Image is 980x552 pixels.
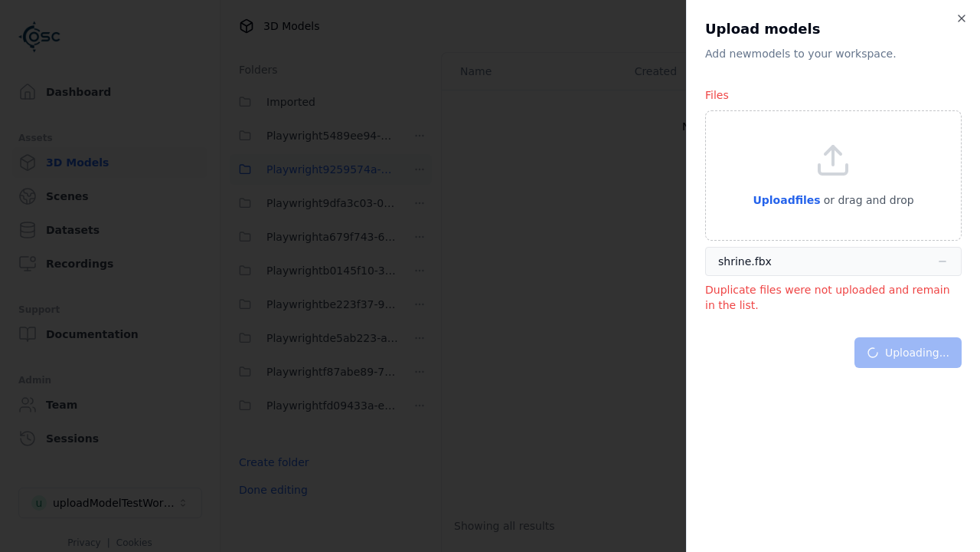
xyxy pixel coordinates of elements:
[705,18,962,40] h2: Upload models
[753,194,820,206] span: Upload files
[705,46,962,61] p: Add new model s to your workspace.
[705,89,729,101] label: Files
[705,282,962,313] p: Duplicate files were not uploaded and remain in the list.
[718,254,772,269] div: shrine.fbx
[821,191,914,209] p: or drag and drop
